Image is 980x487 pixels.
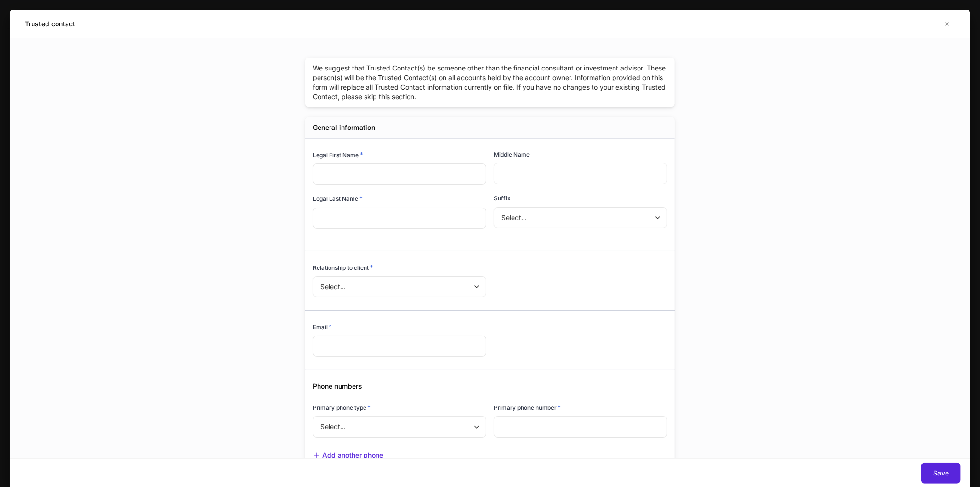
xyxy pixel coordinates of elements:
h6: Middle Name [494,150,530,159]
h6: Suffix [494,194,511,203]
div: We suggest that Trusted Contact(s) be someone other than the financial consultant or investment a... [305,58,675,107]
h6: Primary phone type [313,403,371,412]
h6: Legal First Name [313,150,363,160]
button: Save [921,463,961,484]
h6: Primary phone number [494,403,561,412]
h6: Legal Last Name [313,194,363,203]
h5: General information [313,123,375,132]
h5: Trusted contact [25,19,75,29]
button: Add another phone [313,451,383,461]
div: Select... [313,276,486,297]
div: Phone numbers [305,370,667,391]
h6: Relationship to client [313,263,373,272]
h6: Email [313,322,332,332]
div: Select... [494,207,667,228]
div: Select... [313,416,486,437]
div: Save [933,468,949,478]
